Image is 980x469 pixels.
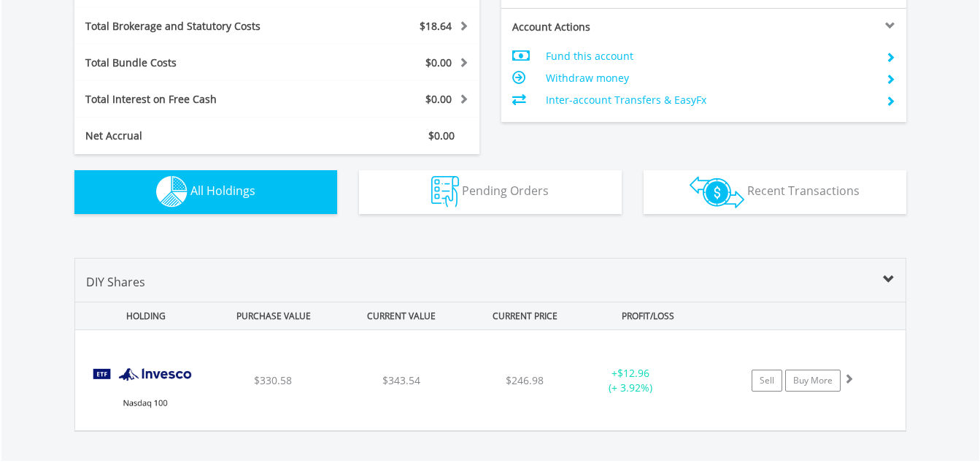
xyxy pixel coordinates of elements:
[752,370,782,392] a: Sell
[86,274,145,290] span: DIY Shares
[74,56,311,70] div: Total Bundle Costs
[466,302,582,329] div: CURRENT PRICE
[428,129,455,142] span: $0.00
[690,176,744,208] img: transactions-zar-wht.png
[617,366,649,380] span: $12.96
[586,302,711,329] div: PROFIT/LOSS
[82,348,208,427] img: EQU.US.QQQM.png
[74,129,311,143] div: Net Accrual
[546,67,873,89] td: Withdraw money
[74,19,311,34] div: Total Brokerage and Statutory Costs
[254,373,292,387] span: $330.58
[339,302,464,329] div: CURRENT VALUE
[156,176,188,207] img: holdings-wht.png
[425,92,452,106] span: $0.00
[462,183,549,199] span: Pending Orders
[212,302,336,329] div: PURCHASE VALUE
[382,373,420,387] span: $343.54
[425,56,452,69] span: $0.00
[420,19,452,33] span: $18.64
[431,176,459,207] img: pending_instructions-wht.png
[501,20,704,34] div: Account Actions
[359,170,622,214] button: Pending Orders
[190,183,255,199] span: All Holdings
[546,89,873,111] td: Inter-account Transfers & EasyFx
[74,170,337,214] button: All Holdings
[576,366,686,395] div: + (+ 3.92%)
[747,183,860,199] span: Recent Transactions
[546,45,873,67] td: Fund this account
[76,302,209,329] div: HOLDING
[644,170,906,214] button: Recent Transactions
[74,92,311,107] div: Total Interest on Free Cash
[506,373,544,387] span: $246.98
[785,370,841,392] a: Buy More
